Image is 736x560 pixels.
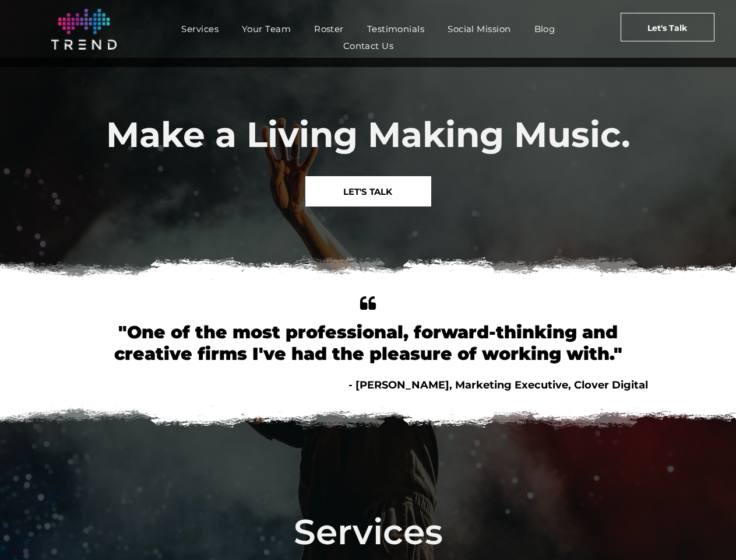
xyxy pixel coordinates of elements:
[106,113,631,156] span: Make a Living Making Music.
[678,504,736,560] iframe: Chat Widget
[305,176,431,206] a: LET'S TALK
[294,510,443,553] span: Services
[647,13,687,43] span: Let's Talk
[332,37,406,54] a: Contact Us
[302,20,355,37] a: Roster
[523,20,567,37] a: Blog
[230,20,302,37] a: Your Team
[621,13,715,41] a: Let's Talk
[51,9,117,50] img: logo
[343,177,392,206] span: LET'S TALK
[355,20,436,37] a: Testimonials
[114,321,622,365] font: "One of the most professional, forward-thinking and creative firms I've had the pleasure of worki...
[348,379,648,391] span: - [PERSON_NAME], Marketing Executive, Clover Digital
[436,20,522,37] a: Social Mission
[170,20,230,37] a: Services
